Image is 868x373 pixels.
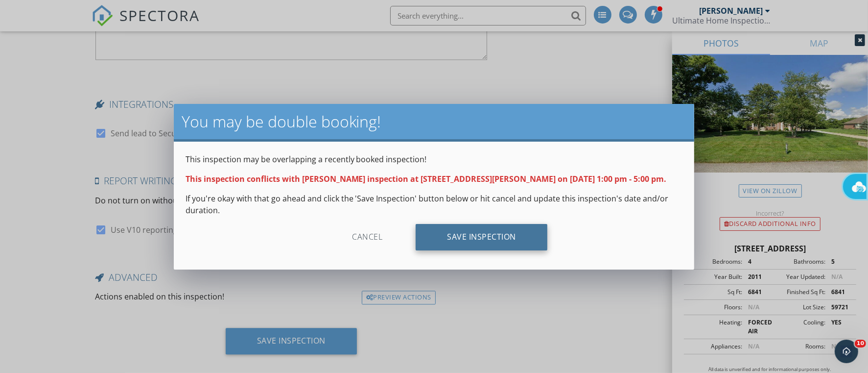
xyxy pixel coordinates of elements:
iframe: Intercom live chat [835,340,858,363]
h2: You may be double booking! [182,112,687,131]
div: Save Inspection [416,224,547,250]
div: Cancel [321,224,414,250]
span: 10 [855,340,866,348]
p: If you're okay with that go ahead and click the 'Save Inspection' button below or hit cancel and ... [186,193,683,216]
strong: This inspection conflicts with [PERSON_NAME] inspection at [STREET_ADDRESS][PERSON_NAME] on [DATE... [186,174,667,184]
p: This inspection may be overlapping a recently booked inspection! [186,153,683,165]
